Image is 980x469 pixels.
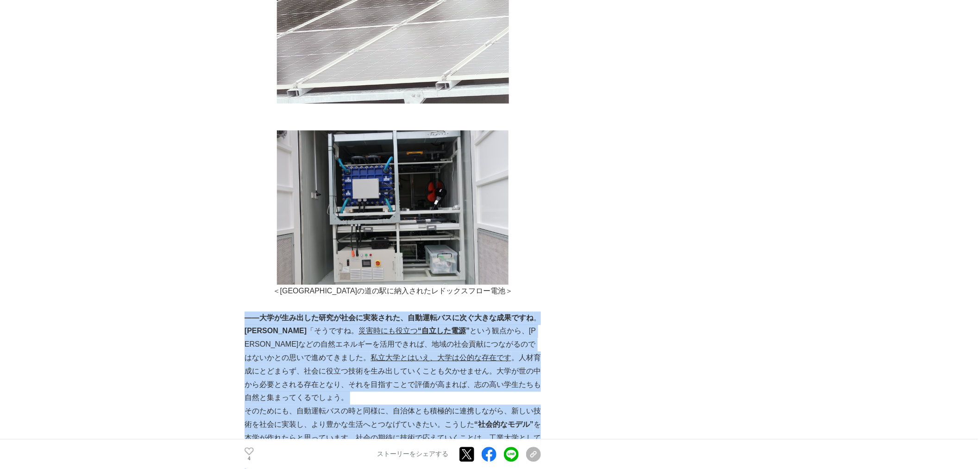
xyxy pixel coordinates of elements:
p: 4 [245,456,254,461]
strong: [PERSON_NAME] [245,327,307,335]
p: ストーリーをシェアする [377,450,448,459]
strong: ” [418,327,470,335]
u: 私立大学とはいえ、大学は公的な存在です [371,354,511,361]
strong: “社会的なモデル” [474,420,534,428]
p: そのためにも、自動運転バスの時と同様に、自治体とも積極的に連携しながら、新しい技術を社会に実装し、より豊かな生活へとつなげていきたい。こうした を本学が作れたらと思っています。 」 [245,405,541,458]
u: 社会の期待に技術で応えていくことは、工業大学としての原点だと考えています [245,434,541,455]
u: 災害時にも役立つ [358,327,418,335]
p: 「そうですね。 という観点から、[PERSON_NAME]などの自然エネルギーを活用できれば、地域の社会貢献につながるのではないかとの思いで進めてきました。 。人材育成にとどまらず、社会に役立つ... [245,324,541,405]
p: ＜[GEOGRAPHIC_DATA]の道の駅に納入されたレドックスフロー電池＞ [245,285,541,298]
img: thumbnail_c608bde0-733d-11f0-8ce9-333c7e95dedd.JPG [277,130,509,285]
p: 。 [245,311,541,325]
strong: ――大学が生み出した研究が社会に実装された、自動運転バスに次ぐ大きな成果ですね [245,314,534,322]
u: “自立した電源 [418,327,466,335]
